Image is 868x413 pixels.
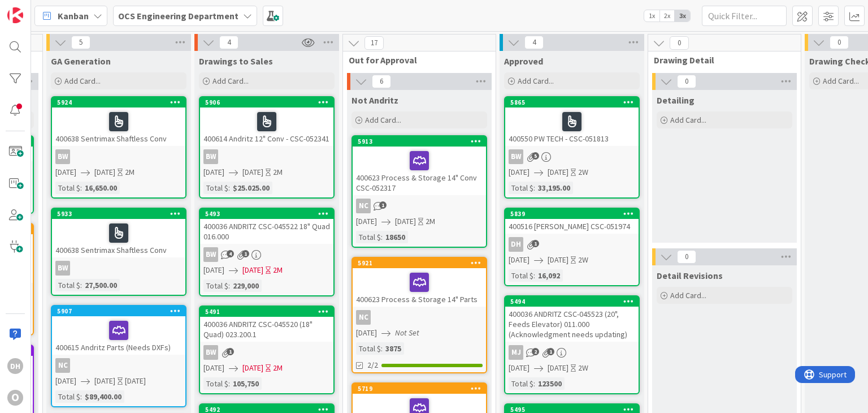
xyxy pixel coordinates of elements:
[64,76,101,86] span: Add Card...
[356,199,371,213] div: NC
[200,97,333,146] div: 5906400614 Andritz 12" Conv - CSC-052341
[57,98,185,106] div: 5924
[82,390,124,403] div: $89,400.00
[578,254,588,266] div: 2W
[349,54,481,66] span: Out for Approval
[548,362,568,374] span: [DATE]
[358,385,486,393] div: 5719
[505,237,639,252] div: DH
[381,342,383,355] span: :
[657,94,695,106] span: Detailing
[353,147,486,195] div: 400623 Process & Storage 14" Conv CSC-052317
[670,115,706,125] span: Add Card...
[426,216,435,227] div: 2M
[55,279,80,291] div: Total $
[548,254,568,266] span: [DATE]
[228,182,230,194] span: :
[358,259,486,267] div: 5921
[273,166,283,178] div: 2M
[509,269,533,282] div: Total $
[532,348,539,355] span: 2
[505,149,639,164] div: BW
[505,296,639,307] div: 5494
[353,384,486,394] div: 5719
[200,97,333,107] div: 5906
[242,250,249,257] span: 1
[533,377,535,390] span: :
[55,375,76,387] span: [DATE]
[273,264,283,276] div: 2M
[353,258,486,268] div: 5921
[670,290,706,300] span: Add Card...
[356,342,381,355] div: Total $
[55,182,80,194] div: Total $
[80,182,82,194] span: :
[199,55,273,67] span: Drawings to Sales
[227,250,234,257] span: 4
[200,317,333,342] div: 400036 ANDRITZ CSC-045520 (18" Quad) 023.200.1
[205,308,333,316] div: 5491
[203,247,218,262] div: BW
[533,182,535,194] span: :
[205,210,333,218] div: 5493
[242,264,263,276] span: [DATE]
[677,250,696,264] span: 0
[52,97,185,107] div: 5924
[509,182,533,194] div: Total $
[372,75,391,88] span: 6
[230,182,272,194] div: $25.025.00
[242,362,263,374] span: [DATE]
[547,348,554,355] span: 1
[670,36,689,50] span: 0
[203,377,228,390] div: Total $
[52,107,185,146] div: 400638 Sentrimax Shaftless Conv
[509,377,533,390] div: Total $
[535,377,565,390] div: 123500
[657,270,723,281] span: Detail Revisions
[509,345,523,360] div: MJ
[212,76,249,86] span: Add Card...
[57,307,185,315] div: 5907
[356,310,371,325] div: NC
[55,166,76,178] span: [DATE]
[51,55,111,67] span: GA Generation
[677,75,696,88] span: 0
[356,327,377,339] span: [DATE]
[353,199,486,213] div: NC
[52,306,185,316] div: 5907
[52,149,185,164] div: BW
[510,210,639,218] div: 5839
[227,348,234,355] span: 1
[52,316,185,355] div: 400615 Andritz Parts (Needs DXFs)
[364,36,384,50] span: 17
[52,358,185,373] div: NC
[353,136,486,195] div: 5913400623 Process & Storage 14" Conv CSC-052317
[533,269,535,282] span: :
[510,298,639,306] div: 5494
[203,345,218,360] div: BW
[353,268,486,307] div: 400623 Process & Storage 14" Parts
[7,358,23,374] div: DH
[82,182,120,194] div: 16,650.00
[7,7,23,23] img: Visit kanbanzone.com
[80,390,82,403] span: :
[505,97,639,107] div: 5865
[200,345,333,360] div: BW
[353,310,486,325] div: NC
[509,149,523,164] div: BW
[52,97,185,146] div: 5924400638 Sentrimax Shaftless Conv
[94,375,115,387] span: [DATE]
[203,279,228,292] div: Total $
[80,279,82,291] span: :
[203,264,224,276] span: [DATE]
[395,328,419,338] i: Not Set
[203,149,218,164] div: BW
[200,307,333,317] div: 5491
[505,345,639,360] div: MJ
[353,136,486,147] div: 5913
[578,166,588,178] div: 2W
[505,209,639,234] div: 5839400516 [PERSON_NAME] CSC-051974
[509,362,530,374] span: [DATE]
[365,115,401,125] span: Add Card...
[379,201,387,209] span: 1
